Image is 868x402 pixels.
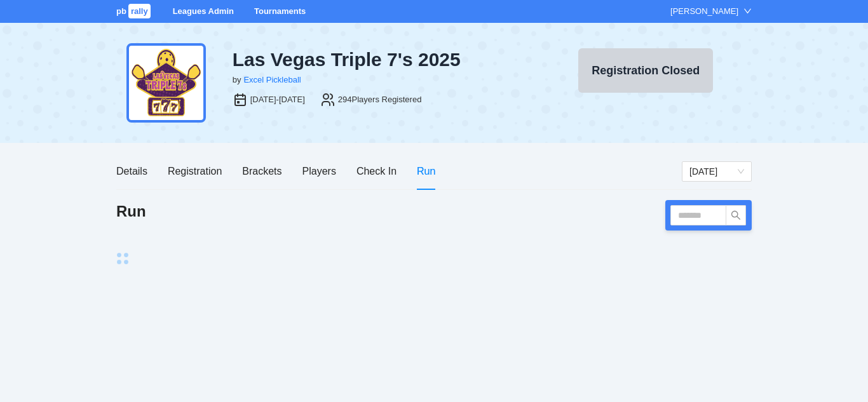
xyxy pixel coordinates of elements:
div: by [233,74,241,86]
div: Las Vegas Triple 7's 2025 [233,48,530,71]
div: [DATE]-[DATE] [250,93,305,106]
button: Registration Closed [578,48,713,93]
img: tiple-sevens-24.png [126,43,206,123]
div: Brackets [242,163,281,179]
div: Registration [168,163,222,179]
a: Tournaments [254,6,306,16]
span: pb [116,6,126,16]
div: Details [116,163,147,179]
div: Run [417,163,435,179]
a: Leagues Admin [173,6,234,16]
span: rally [128,4,151,18]
span: Saturday [689,162,744,181]
div: [PERSON_NAME] [670,5,738,18]
span: down [743,7,752,15]
div: Players [302,163,336,179]
div: Check In [356,163,397,179]
h1: Run [116,201,146,222]
a: Excel Pickleball [243,75,301,84]
div: 294 Players Registered [338,93,422,106]
button: search [726,205,746,225]
a: pbrally [116,6,153,16]
span: search [726,210,745,220]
